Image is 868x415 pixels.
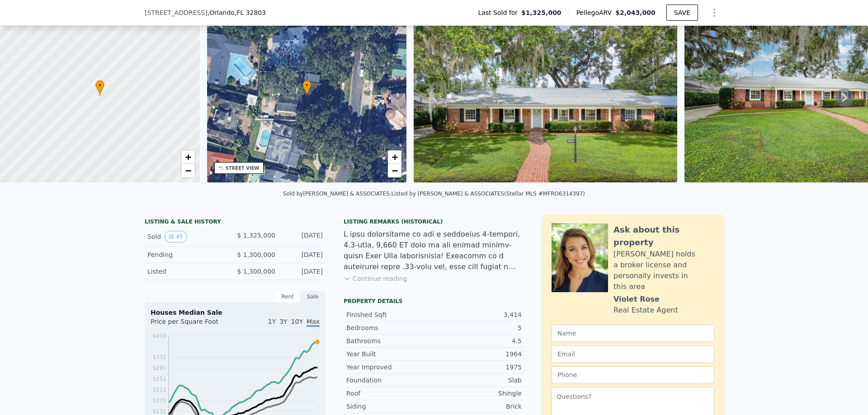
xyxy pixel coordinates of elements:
tspan: $131 [152,408,166,415]
tspan: $331 [152,354,166,360]
div: • [95,80,104,96]
span: , Orlando [208,8,266,17]
div: • [302,80,311,96]
span: $2,043,000 [615,9,656,16]
div: Property details [344,298,524,305]
span: 3Y [279,318,287,325]
div: [PERSON_NAME] holds a broker license and personally invests in this area [613,249,714,292]
div: Shingle [434,389,522,398]
span: Last Sold for [478,8,522,17]
a: Zoom out [388,164,401,177]
div: Listed [147,267,228,276]
span: [STREET_ADDRESS] [145,8,208,17]
tspan: $211 [152,387,166,393]
div: Siding [346,402,434,411]
span: , FL 32803 [235,9,266,16]
tspan: $251 [152,376,166,382]
span: $ 1,300,000 [237,251,275,258]
div: Year Improved [346,363,434,372]
div: LISTING & SALE HISTORY [145,218,325,227]
span: • [95,81,104,89]
span: + [392,151,398,163]
span: $ 1,300,000 [237,268,275,275]
button: Show Options [705,4,723,22]
div: 4.5 [434,336,522,345]
div: Slab [434,376,522,385]
a: Zoom in [181,150,195,164]
span: 10Y [291,318,303,325]
div: [DATE] [283,267,323,276]
a: Zoom out [181,164,195,177]
tspan: $410 [152,333,166,339]
div: Bathrooms [346,336,434,345]
div: [DATE] [283,250,323,259]
div: 1964 [434,350,522,359]
tspan: $291 [152,365,166,371]
div: Pending [147,250,228,259]
span: • [302,81,311,89]
div: Year Built [346,350,434,359]
div: Bedrooms [346,323,434,332]
button: View historical data [165,231,187,242]
tspan: $171 [152,397,166,404]
span: $1,325,000 [521,8,561,17]
div: Violet Rose [613,294,660,305]
div: Roof [346,389,434,398]
span: − [392,165,398,176]
span: + [185,151,191,163]
span: Max [307,318,320,327]
div: Sale [300,291,325,303]
div: 3,414 [434,310,522,319]
div: Listing Remarks (Historical) [344,218,524,225]
div: Price per Square Foot [151,317,235,331]
img: Sale: 147603119 Parcel: 47983617 [414,9,677,182]
span: − [185,165,191,176]
span: 1Y [268,318,276,325]
div: L ipsu dolorsitame co adi e seddoeius 4-tempori, 4.3-utla, 9,660 ET dolo ma ali enimad minimv-qui... [344,229,524,272]
span: Pellego ARV [576,8,616,17]
div: Ask about this property [613,224,714,249]
div: [DATE] [283,231,323,242]
div: Sold [147,231,228,242]
div: STREET VIEW [226,165,259,172]
div: Listed by [PERSON_NAME] & ASSOCIATES (Stellar MLS #MFRO6314397) [392,191,585,197]
div: Foundation [346,376,434,385]
div: 5 [434,323,522,332]
button: SAVE [666,5,698,21]
a: Zoom in [388,150,401,164]
input: Email [552,345,714,363]
button: Continue reading [344,274,407,283]
div: Finished Sqft [346,310,434,319]
input: Name [552,325,714,342]
div: Real Estate Agent [613,305,678,316]
span: $ 1,325,000 [237,232,275,239]
div: Brick [434,402,522,411]
input: Phone [552,366,714,383]
div: Sold by [PERSON_NAME] & ASSOCIATES . [283,191,392,197]
div: Rent [275,291,300,303]
div: 1975 [434,363,522,372]
div: Houses Median Sale [151,308,320,317]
